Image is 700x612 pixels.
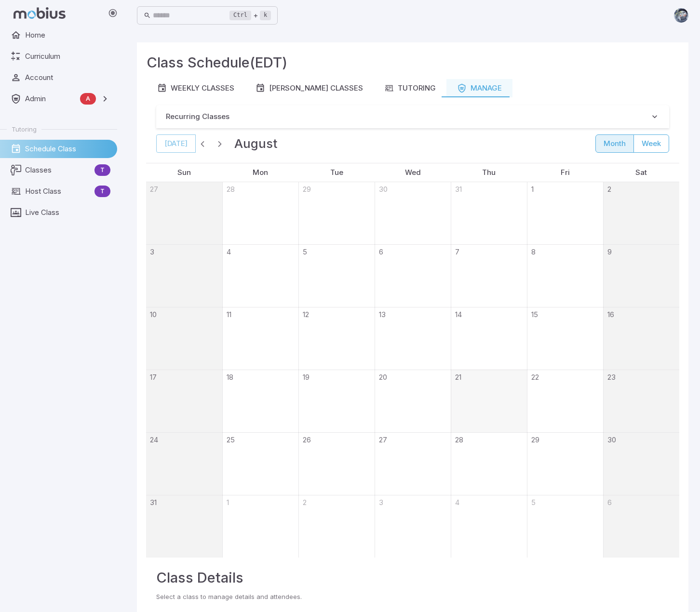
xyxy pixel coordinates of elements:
td: July 31, 2025 [451,182,527,244]
td: August 15, 2025 [527,307,603,370]
span: Host Class [25,186,91,197]
a: Wednesday [401,163,425,182]
h2: August [234,134,277,153]
a: August 27, 2025 [375,433,387,445]
a: August 5, 2025 [299,245,307,257]
td: September 3, 2025 [375,495,451,558]
a: August 22, 2025 [527,370,539,383]
span: A [80,94,96,104]
div: Weekly Classes [157,83,234,93]
a: September 2, 2025 [299,495,307,508]
td: August 1, 2025 [527,182,603,244]
a: August 13, 2025 [375,307,386,320]
td: August 28, 2025 [451,432,527,495]
td: August 26, 2025 [298,432,375,495]
a: September 3, 2025 [375,495,383,508]
td: August 22, 2025 [527,370,603,432]
a: July 27, 2025 [146,182,158,195]
a: August 23, 2025 [604,370,616,383]
a: Sunday [174,163,195,182]
a: July 30, 2025 [375,182,388,195]
a: August 15, 2025 [527,307,538,320]
a: August 8, 2025 [527,245,536,257]
td: September 2, 2025 [298,495,375,558]
a: August 12, 2025 [299,307,309,320]
a: August 29, 2025 [527,433,539,445]
td: August 10, 2025 [146,307,222,370]
a: July 31, 2025 [451,182,462,195]
a: August 18, 2025 [223,370,233,383]
button: Recurring Classes [156,105,669,128]
a: August 20, 2025 [375,370,387,383]
span: Admin [25,93,76,104]
a: August 21, 2025 [451,370,461,383]
td: August 16, 2025 [603,307,679,370]
td: August 17, 2025 [146,370,222,432]
kbd: k [260,11,271,20]
a: August 7, 2025 [451,245,459,257]
a: August 14, 2025 [451,307,462,320]
td: August 6, 2025 [375,244,451,307]
h3: Class Schedule (EDT) [147,52,287,73]
td: August 21, 2025 [451,370,527,432]
a: August 1, 2025 [527,182,534,195]
a: August 17, 2025 [146,370,157,383]
a: Thursday [478,163,499,182]
a: August 9, 2025 [604,245,612,257]
a: August 26, 2025 [299,433,311,445]
td: August 31, 2025 [146,495,222,558]
span: Account [25,72,110,83]
p: Recurring Classes [166,111,229,122]
a: September 1, 2025 [223,495,229,508]
a: Monday [249,163,272,182]
span: T [94,186,110,196]
a: August 19, 2025 [299,370,310,383]
td: September 1, 2025 [222,495,298,558]
td: August 4, 2025 [222,244,298,307]
td: August 8, 2025 [527,244,603,307]
td: July 30, 2025 [375,182,451,244]
a: August 2, 2025 [604,182,611,195]
td: August 19, 2025 [298,370,375,432]
td: August 3, 2025 [146,244,222,307]
td: August 9, 2025 [603,244,679,307]
a: September 5, 2025 [527,495,536,508]
td: August 13, 2025 [375,307,451,370]
img: andrew.jpg [674,8,688,23]
a: Friday [557,163,574,182]
div: Manage [457,83,502,93]
span: Home [25,30,110,40]
a: August 11, 2025 [223,307,231,320]
kbd: Ctrl [229,11,251,20]
button: week [633,134,669,153]
a: Tuesday [326,163,347,182]
a: Saturday [632,163,651,182]
td: August 2, 2025 [603,182,679,244]
td: August 11, 2025 [222,307,298,370]
td: September 4, 2025 [451,495,527,558]
button: month [595,134,634,153]
span: Tutoring [12,125,37,133]
a: August 16, 2025 [604,307,614,320]
a: August 10, 2025 [146,307,157,320]
a: August 3, 2025 [146,245,154,257]
td: August 18, 2025 [222,370,298,432]
a: September 4, 2025 [451,495,459,508]
div: + [229,10,271,21]
a: August 24, 2025 [146,433,158,445]
td: August 5, 2025 [298,244,375,307]
td: August 7, 2025 [451,244,527,307]
a: July 28, 2025 [223,182,235,195]
td: August 12, 2025 [298,307,375,370]
button: Next month [213,137,227,150]
a: August 30, 2025 [604,433,616,445]
td: September 5, 2025 [527,495,603,558]
span: Schedule Class [25,144,110,154]
a: August 28, 2025 [451,433,463,445]
div: Tutoring [384,83,436,93]
td: July 28, 2025 [222,182,298,244]
a: July 29, 2025 [299,182,311,195]
a: August 6, 2025 [375,245,383,257]
a: August 31, 2025 [146,495,157,508]
button: [DATE] [156,134,196,153]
